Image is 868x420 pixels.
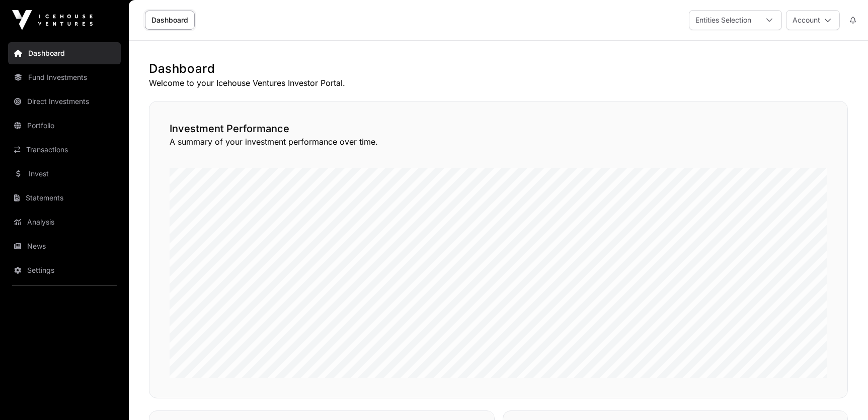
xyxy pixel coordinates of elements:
h1: Dashboard [149,61,848,77]
a: Analysis [8,211,121,233]
iframe: Chat Widget [818,372,868,420]
h2: Investment Performance [170,122,827,136]
a: News [8,235,121,257]
a: Invest [8,163,121,185]
a: Dashboard [145,11,195,30]
a: Portfolio [8,115,121,137]
a: Statements [8,187,121,209]
a: Dashboard [8,42,121,64]
a: Direct Investments [8,90,121,113]
div: Entities Selection [689,11,757,30]
a: Settings [8,259,121,281]
p: Welcome to your Icehouse Ventures Investor Portal. [149,77,848,89]
img: Icehouse Ventures Logo [12,10,93,30]
p: A summary of your investment performance over time. [170,136,827,148]
a: Fund Investments [8,66,121,88]
button: Account [786,10,840,30]
a: Transactions [8,139,121,161]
